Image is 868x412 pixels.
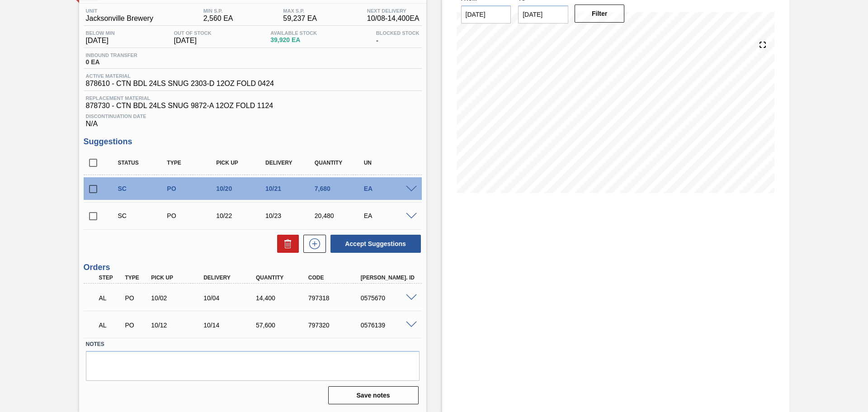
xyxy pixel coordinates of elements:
[359,275,417,281] div: [PERSON_NAME]. ID
[263,160,318,166] div: Delivery
[149,294,208,302] div: 10/02/2025
[270,37,317,43] span: 39,920 EA
[149,322,208,329] div: 10/12/2025
[367,8,420,14] span: Next Delivery
[86,95,420,101] span: Replacement Material
[312,212,367,219] div: 20,480
[84,263,422,272] h3: Orders
[283,14,317,23] span: 59,237 EA
[214,185,269,192] div: 10/20/2025
[86,73,274,79] span: Active Material
[359,294,417,302] div: 0575670
[254,275,312,281] div: Quantity
[165,160,219,166] div: Type
[367,14,420,23] span: 10/08 - 14,400 EA
[306,322,365,329] div: 797320
[123,294,150,302] div: Purchase order
[86,102,420,110] span: 878730 - CTN BDL 24LS SNUG 9872-A 12OZ FOLD 1124
[201,322,260,329] div: 10/14/2025
[306,294,365,302] div: 797318
[214,212,269,219] div: 10/22/2025
[306,275,365,281] div: Code
[575,5,625,23] button: Filter
[214,160,269,166] div: Pick up
[312,160,367,166] div: Quantity
[149,275,208,281] div: Pick up
[86,80,274,88] span: 878610 - CTN BDL 24LS SNUG 2303-D 12OZ FOLD 0424
[97,288,124,308] div: Awaiting Load Composition
[174,37,212,45] span: [DATE]
[86,30,115,36] span: Below Min
[326,234,422,254] div: Accept Suggestions
[374,30,422,45] div: -
[359,322,417,329] div: 0576139
[201,275,260,281] div: Delivery
[328,386,419,404] button: Save notes
[312,185,367,192] div: 7,680
[86,59,137,66] span: 0 EA
[201,294,260,302] div: 10/04/2025
[254,294,312,302] div: 14,400
[86,52,137,58] span: Inbound Transfer
[461,5,511,24] input: mm/dd/yyyy
[123,322,150,329] div: Purchase order
[86,37,115,45] span: [DATE]
[116,212,170,219] div: Suggestion Created
[362,160,416,166] div: UN
[97,315,124,335] div: Awaiting Load Composition
[99,322,122,329] p: AL
[299,235,326,253] div: New suggestion
[203,14,233,23] span: 2,560 EA
[263,185,318,192] div: 10/21/2025
[86,114,420,119] span: Discontinuation Date
[362,212,416,219] div: EA
[283,8,317,14] span: MAX S.P.
[174,30,212,36] span: Out Of Stock
[99,294,122,302] p: AL
[273,235,299,253] div: Delete Suggestions
[518,5,568,24] input: mm/dd/yyyy
[84,110,422,128] div: N/A
[84,137,422,147] h3: Suggestions
[203,8,233,14] span: MIN S.P.
[86,338,420,351] label: Notes
[116,185,170,192] div: Suggestion Created
[165,212,219,219] div: Purchase order
[123,275,150,281] div: Type
[330,235,421,253] button: Accept Suggestions
[362,185,416,192] div: EA
[97,275,124,281] div: Step
[116,160,170,166] div: Status
[263,212,318,219] div: 10/23/2025
[86,8,153,14] span: Unit
[254,322,312,329] div: 57,600
[165,185,219,192] div: Purchase order
[270,30,317,36] span: Available Stock
[86,14,153,23] span: Jacksonville Brewery
[376,30,420,36] span: Blocked Stock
